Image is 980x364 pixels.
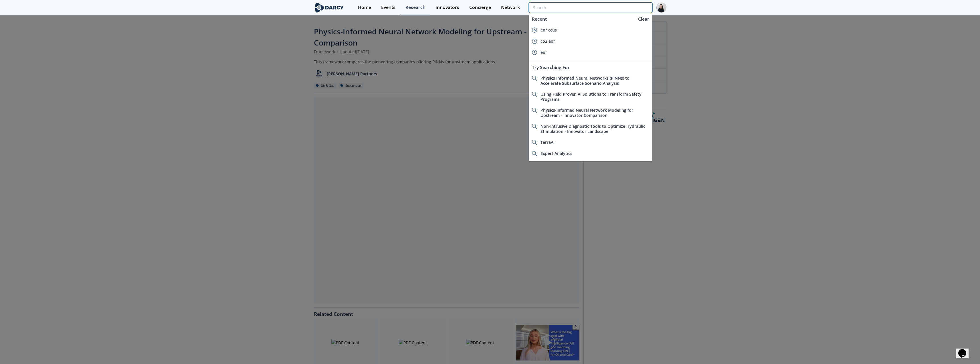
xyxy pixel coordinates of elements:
img: Profile [656,3,666,13]
div: Events [381,5,395,10]
img: icon [532,50,537,55]
span: Physics-Informed Neural Network Modeling for Upstream - Innovator Comparison [541,107,633,118]
img: icon [532,76,537,81]
img: icon [532,124,537,129]
img: logo-wide.svg [314,3,345,13]
img: icon [532,108,537,113]
input: Advanced Search [529,2,652,13]
img: icon [532,39,537,44]
span: Using Field Proven AI Solutions to Transform Safety Programs [541,91,642,102]
div: Innovators [435,5,459,10]
span: TerraAI [541,139,555,145]
span: Expert Analytics [541,151,572,156]
span: co2 eor [541,38,555,44]
span: Physics Informed Neural Networks (PINNs) to Accelerate Subsurface Scenario Analysis [541,75,629,86]
img: icon [532,92,537,97]
img: icon [532,27,537,33]
div: Research [405,5,425,10]
div: Home [358,5,371,10]
span: eor [541,50,547,55]
div: Recent [529,14,635,24]
img: icon [532,140,537,145]
div: Concierge [469,5,491,10]
span: Non-Intrusive Diagnostic Tools to Optimize Hydraulic Stimulation - Innovator Landscape [541,123,645,134]
div: Network [501,5,520,10]
div: Clear [636,16,651,22]
div: Try Searching For [529,62,652,73]
iframe: chat widget [956,341,974,358]
img: icon [532,151,537,156]
span: eor ccus [541,27,557,33]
